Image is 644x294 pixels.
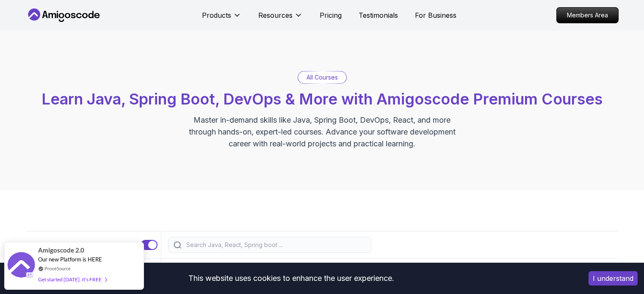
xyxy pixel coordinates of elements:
[483,107,636,256] iframe: chat widget
[38,245,84,255] span: Amigoscode 2.0
[556,7,619,23] a: Members Area
[589,271,638,286] button: Accept cookies
[180,114,464,150] p: Master in-demand skills like Java, Spring Boot, DevOps, React, and more through hands-on, expert-...
[202,10,231,20] p: Products
[41,240,61,250] p: Filters
[415,10,456,20] a: For Business
[258,10,293,20] p: Resources
[8,252,35,280] img: provesource social proof notification image
[38,256,102,263] span: Our new Platform is HERE
[307,73,338,82] p: All Courses
[557,8,618,23] p: Members Area
[258,10,303,27] button: Resources
[359,10,398,20] a: Testimonials
[320,10,342,20] a: Pricing
[38,275,107,284] div: Get started [DATE]. It's FREE
[41,90,603,108] span: Learn Java, Spring Boot, DevOps & More with Amigoscode Premium Courses
[44,265,71,272] a: ProveSource
[202,10,241,27] button: Products
[185,241,366,249] input: Search Java, React, Spring boot ...
[6,269,576,288] div: This website uses cookies to enhance the user experience.
[608,260,636,286] iframe: chat widget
